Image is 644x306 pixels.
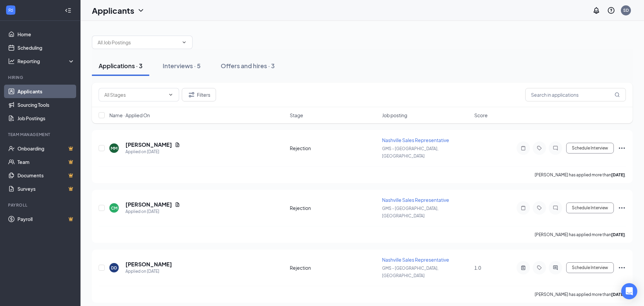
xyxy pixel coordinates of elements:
span: GMS - [GEOGRAPHIC_DATA], [GEOGRAPHIC_DATA] [382,206,438,218]
button: Filter Filters [182,88,216,101]
span: GMS - [GEOGRAPHIC_DATA], [GEOGRAPHIC_DATA] [382,146,438,159]
span: Nashville Sales Representative [382,137,449,143]
svg: WorkstreamLogo [7,7,14,13]
input: All Job Postings [98,39,179,46]
div: CM [111,205,117,211]
p: [PERSON_NAME] has applied more than . [535,172,626,178]
div: Rejection [290,205,378,211]
svg: Collapse [65,7,71,14]
div: Reporting [17,58,75,64]
button: Schedule Interview [566,203,614,213]
svg: Note [519,205,527,211]
input: All Stages [104,91,165,98]
svg: ChevronDown [181,40,187,45]
svg: ChevronDown [137,6,145,14]
svg: Filter [187,91,196,99]
a: Home [17,28,75,41]
svg: ActiveNote [519,265,527,270]
div: Interviews · 5 [163,61,201,70]
span: Nashville Sales Representative [382,257,449,263]
span: Job posting [382,112,407,119]
a: TeamCrown [17,155,75,169]
svg: QuestionInfo [607,6,615,14]
svg: Tag [535,265,543,270]
span: 1.0 [474,265,481,271]
div: Payroll [8,202,73,208]
span: Score [474,112,488,119]
div: Rejection [290,145,378,151]
svg: Tag [535,145,543,151]
svg: Note [519,145,527,151]
input: Search in applications [525,88,626,101]
a: PayrollCrown [17,212,75,226]
p: [PERSON_NAME] has applied more than . [535,292,626,297]
svg: ChevronDown [168,92,173,97]
svg: Ellipses [618,204,626,212]
svg: ActiveChat [551,265,559,270]
svg: Ellipses [618,144,626,152]
svg: MagnifyingGlass [614,92,620,97]
b: [DATE] [611,292,625,297]
span: GMS - [GEOGRAPHIC_DATA], [GEOGRAPHIC_DATA] [382,266,438,278]
svg: ChatInactive [551,145,559,151]
div: Applications · 3 [99,61,143,70]
div: Open Intercom Messenger [621,283,637,299]
a: SurveysCrown [17,182,75,195]
svg: Ellipses [618,264,626,272]
svg: Document [175,142,180,147]
span: Nashville Sales Representative [382,197,449,203]
span: Stage [290,112,303,119]
svg: Analysis [8,58,15,64]
div: Rejection [290,264,378,271]
a: DocumentsCrown [17,169,75,182]
a: Sourcing Tools [17,98,75,112]
button: Schedule Interview [566,143,614,154]
a: OnboardingCrown [17,142,75,155]
button: Schedule Interview [566,262,614,273]
div: Applied on [DATE] [125,208,180,215]
div: Applied on [DATE] [125,268,172,275]
span: Name · Applied On [109,112,150,119]
svg: ChatInactive [551,205,559,211]
h5: [PERSON_NAME] [125,201,172,208]
div: DD [111,265,117,271]
div: Hiring [8,75,73,80]
h5: [PERSON_NAME] [125,261,172,268]
svg: Notifications [592,6,600,14]
b: [DATE] [611,232,625,237]
div: Offers and hires · 3 [221,61,275,70]
a: Job Postings [17,112,75,125]
div: SD [623,7,629,13]
p: [PERSON_NAME] has applied more than . [535,232,626,237]
svg: Tag [535,205,543,211]
svg: Document [175,202,180,207]
a: Applicants [17,85,75,98]
h5: [PERSON_NAME] [125,141,172,148]
div: Applied on [DATE] [125,148,180,155]
h1: Applicants [92,5,134,16]
div: MM [111,145,117,151]
a: Scheduling [17,41,75,54]
b: [DATE] [611,172,625,177]
div: Team Management [8,132,73,137]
